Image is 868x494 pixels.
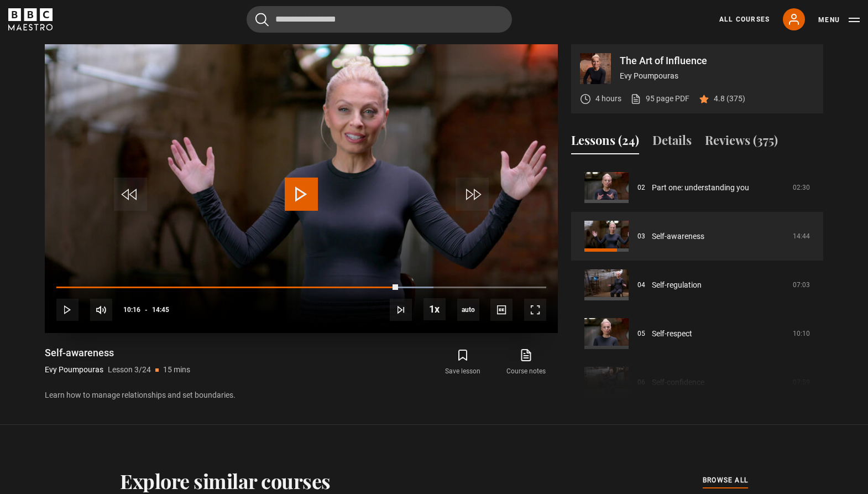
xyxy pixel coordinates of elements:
a: All Courses [719,14,770,24]
span: 10:16 [123,300,140,320]
button: Submit the search query [255,13,269,27]
button: Details [652,131,692,154]
p: Learn how to manage relationships and set boundaries. [45,389,558,401]
input: Search [247,6,512,33]
div: Progress Bar [56,287,546,289]
p: Evy Poumpouras [45,364,103,376]
button: Captions [490,299,513,321]
p: The Art of Influence [620,56,814,66]
span: auto [457,299,479,321]
video-js: Video Player [45,44,558,333]
span: - [145,306,148,314]
span: 14:45 [152,300,169,320]
p: 4.8 (375) [714,93,745,105]
p: 4 hours [595,93,621,105]
button: Play [56,299,79,321]
a: Self-awareness [652,231,704,242]
button: Playback Rate [423,298,446,320]
a: 95 page PDF [630,93,689,105]
div: Current quality: 720p [457,299,479,321]
button: Reviews (375) [705,131,778,154]
p: Evy Poumpouras [620,70,814,82]
button: Lessons (24) [571,131,639,154]
h2: Explore similar courses [120,469,331,492]
a: Self-respect [652,328,692,340]
svg: BBC Maestro [8,8,53,30]
a: Self-regulation [652,279,702,291]
button: Save lesson [431,346,494,378]
p: 15 mins [163,364,190,376]
p: Lesson 3/24 [108,364,151,376]
button: Fullscreen [524,299,546,321]
a: Part one: understanding you [652,182,749,194]
span: browse all [703,475,748,486]
h1: Self-awareness [45,346,190,360]
a: Course notes [495,346,558,378]
button: Toggle navigation [818,14,860,25]
a: browse all [703,475,748,487]
button: Mute [90,299,112,321]
button: Next Lesson [390,299,412,321]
